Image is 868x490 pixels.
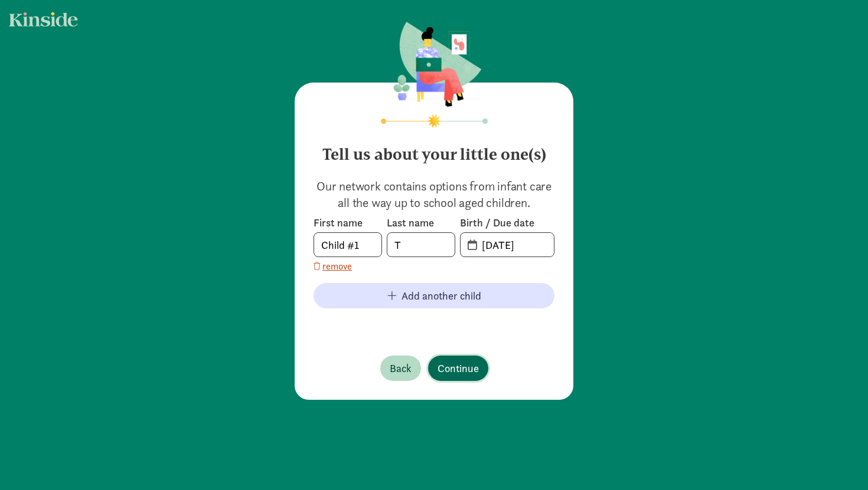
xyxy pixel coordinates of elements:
[402,288,481,304] span: Add another child
[428,356,488,381] button: Continue
[314,136,554,164] h4: Tell us about your little one(s)
[314,178,554,211] p: Our network contains options from infant care all the way up to school aged children.
[380,356,421,381] button: Back
[314,283,554,308] button: Add another child
[438,360,479,376] span: Continue
[387,216,455,230] label: Last name
[475,233,554,256] input: MM-DD-YYYY
[460,216,554,230] label: Birth / Due date
[322,259,352,274] span: remove
[314,216,382,230] label: First name
[390,360,412,376] span: Back
[314,259,352,274] button: remove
